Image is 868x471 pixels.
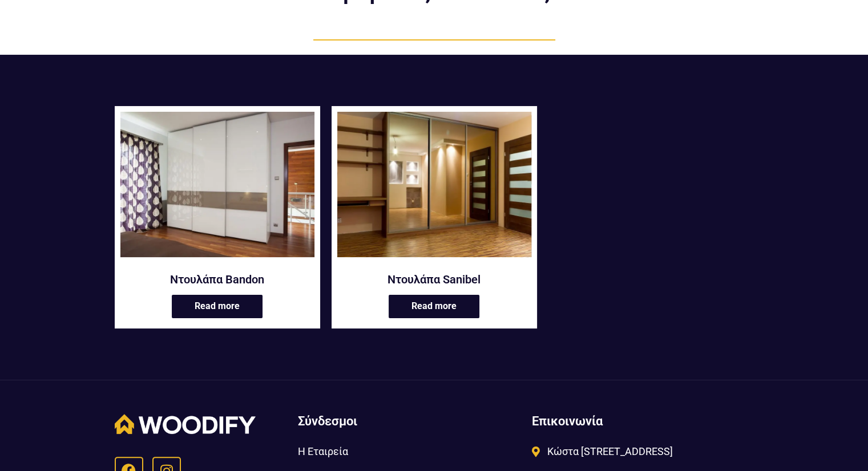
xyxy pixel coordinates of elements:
[120,272,314,287] a: Ντουλάπα Bandon
[297,442,520,461] a: Η Εταιρεία
[337,272,531,287] a: Ντουλάπα Sanibel
[172,295,263,318] a: Read more about “Ντουλάπα Bandon”
[532,414,603,428] span: Επικοινωνία
[389,295,479,318] a: Read more about “Ντουλάπα Sanibel”
[297,442,348,461] span: Η Εταιρεία
[120,112,314,265] a: Ντουλάπα Bandon
[297,414,357,428] span: Σύνδεσμοι
[115,414,256,434] img: Woodify
[337,112,531,265] a: Ντουλάπα Sanibel
[532,442,752,461] a: Κώστα [STREET_ADDRESS]
[337,112,531,257] img: Sanibel ντουλάπα
[544,442,673,461] span: Κώστα [STREET_ADDRESS]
